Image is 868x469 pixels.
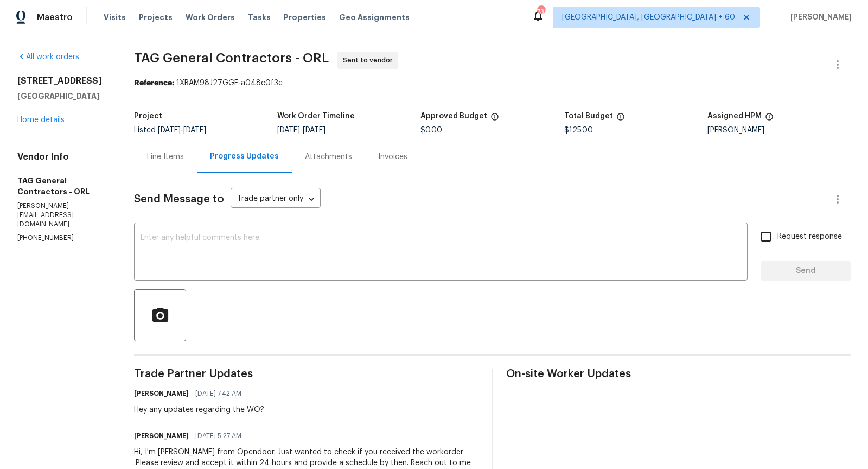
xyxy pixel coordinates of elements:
[303,126,325,134] span: [DATE]
[104,12,126,23] span: Visits
[562,12,735,23] span: [GEOGRAPHIC_DATA], [GEOGRAPHIC_DATA] + 60
[210,151,279,162] div: Progress Updates
[765,112,774,126] span: The hpm assigned to this work order.
[134,430,189,441] h6: [PERSON_NAME]
[248,14,271,21] span: Tasks
[195,388,241,399] span: [DATE] 7:42 AM
[786,12,852,23] span: [PERSON_NAME]
[305,151,352,162] div: Attachments
[707,112,762,120] h5: Assigned HPM
[420,126,442,134] span: $0.00
[339,12,410,23] span: Geo Assignments
[134,194,224,205] span: Send Message to
[420,112,487,120] h5: Approved Budget
[134,52,329,65] span: TAG General Contractors - ORL
[277,112,355,120] h5: Work Order Timeline
[564,112,613,120] h5: Total Budget
[616,112,625,126] span: The total cost of line items that have been proposed by Opendoor. This sum includes line items th...
[134,126,206,134] span: Listed
[277,126,325,134] span: -
[284,12,326,23] span: Properties
[134,369,478,379] span: Trade Partner Updates
[139,12,173,23] span: Projects
[158,126,181,134] span: [DATE]
[17,91,108,102] h5: [GEOGRAPHIC_DATA]
[134,112,162,120] h5: Project
[134,388,189,399] h6: [PERSON_NAME]
[378,151,407,162] div: Invoices
[537,7,545,17] div: 739
[37,12,73,23] span: Maestro
[17,75,108,86] h2: [STREET_ADDRESS]
[134,79,174,87] b: Reference:
[17,116,65,124] a: Home details
[17,151,108,162] h4: Vendor Info
[134,78,851,88] div: 1XRAM98J27GGE-a048c0f3e
[490,112,499,126] span: The total cost of line items that have been approved by both Opendoor and the Trade Partner. This...
[777,231,842,243] span: Request response
[506,369,851,379] span: On-site Worker Updates
[707,126,851,134] div: [PERSON_NAME]
[186,12,235,23] span: Work Orders
[134,404,264,415] div: Hey any updates regarding the WO?
[343,55,397,66] span: Sent to vendor
[277,126,300,134] span: [DATE]
[195,430,241,441] span: [DATE] 5:27 AM
[17,201,108,229] p: [PERSON_NAME][EMAIL_ADDRESS][DOMAIN_NAME]
[183,126,206,134] span: [DATE]
[147,151,184,162] div: Line Items
[158,126,206,134] span: -
[17,175,108,197] h5: TAG General Contractors - ORL
[17,233,108,243] p: [PHONE_NUMBER]
[231,191,321,208] div: Trade partner only
[564,126,593,134] span: $125.00
[17,53,79,61] a: All work orders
